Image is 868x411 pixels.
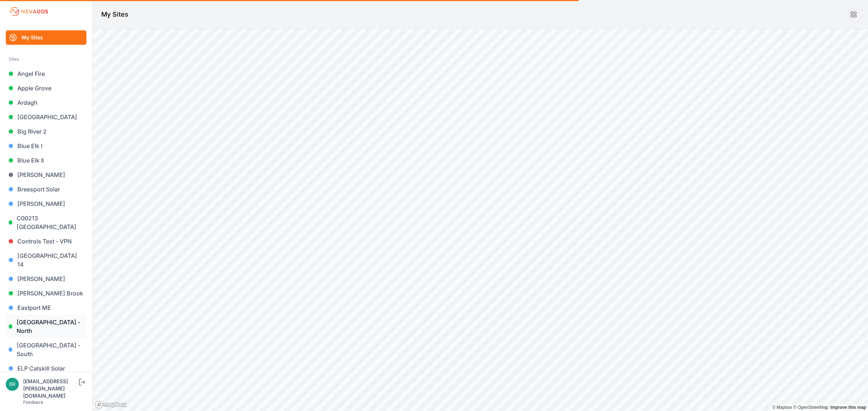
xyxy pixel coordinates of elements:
a: [GEOGRAPHIC_DATA] [6,110,86,124]
h1: My Sites [101,9,128,20]
a: OpenStreetMap [793,405,828,410]
div: [EMAIL_ADDRESS][PERSON_NAME][DOMAIN_NAME] [23,378,77,399]
a: Mapbox [772,405,792,410]
a: Ardagh [6,95,86,110]
a: Mapbox logo [95,401,127,409]
a: [PERSON_NAME] [6,168,86,182]
a: Blue Elk I [6,139,86,153]
a: Angel Fire [6,66,86,81]
a: [GEOGRAPHIC_DATA] 14 [6,248,86,272]
a: [GEOGRAPHIC_DATA] - North [6,315,86,338]
a: C00213 [GEOGRAPHIC_DATA] [6,211,86,234]
a: [PERSON_NAME] [6,196,86,211]
a: Blue Elk II [6,153,86,168]
a: Apple Grove [6,81,86,95]
a: [PERSON_NAME] [6,272,86,286]
div: Sites [9,55,84,64]
a: My Sites [6,30,86,45]
img: brayden.sanford@nevados.solar [6,378,19,391]
a: ELP Catskill Solar [6,361,86,376]
a: Map feedback [830,405,866,410]
a: [PERSON_NAME] Brook [6,286,86,300]
a: Eastport ME [6,300,86,315]
a: Breesport Solar [6,182,86,196]
a: [GEOGRAPHIC_DATA] - South [6,338,86,361]
img: Nevados [9,6,49,17]
a: Big River 2 [6,124,86,139]
a: Feedback [23,399,43,405]
a: Controls Test - VPN [6,234,86,248]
